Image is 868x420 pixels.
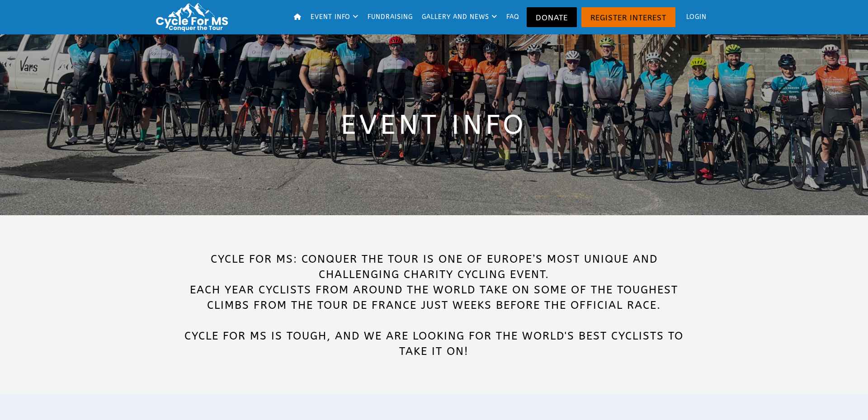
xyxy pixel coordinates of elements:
span: CYCLE FOR MS is tough, and we are looking for the world's best cyclists to take it on! [184,330,684,358]
a: Register Interest [581,7,675,27]
span: CYCLE FOR MS: Conquer the Tour IS ONE OF EUROPE’S MOST UNIQUE AND CHALLENGING CHARITY CYCLING EVE... [190,253,678,311]
a: Donate [527,7,577,27]
span: Event info [341,109,527,141]
span: JUST WEEKS BEFORE THE OFFICIAL RACE. [421,299,661,311]
a: Login [678,2,710,32]
img: Cycle for MS: Conquer the Tour [152,2,235,33]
